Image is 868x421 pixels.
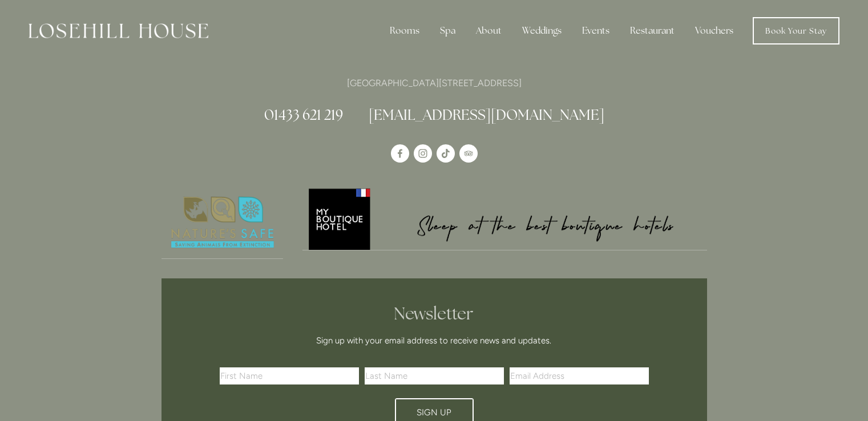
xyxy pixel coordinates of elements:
[391,144,409,163] a: Losehill House Hotel & Spa
[29,23,208,38] img: Losehill House
[437,144,455,163] a: TikTok
[686,19,742,42] a: Vouchers
[513,19,571,42] div: Weddings
[162,187,284,259] a: Nature's Safe - Logo
[414,144,432,163] a: Instagram
[302,187,707,250] a: My Boutique Hotel - Logo
[369,106,604,124] a: [EMAIL_ADDRESS][DOMAIN_NAME]
[459,144,478,163] a: TripAdvisor
[162,187,284,258] img: Nature's Safe - Logo
[381,19,429,42] div: Rooms
[431,19,465,42] div: Spa
[510,367,649,384] input: Email Address
[621,19,684,42] div: Restaurant
[417,407,451,418] span: Sign Up
[162,75,707,91] p: [GEOGRAPHIC_DATA][STREET_ADDRESS]
[224,334,645,347] p: Sign up with your email address to receive news and updates.
[264,106,343,124] a: 01433 621 219
[220,367,359,384] input: First Name
[753,17,839,44] a: Book Your Stay
[224,303,645,324] h2: Newsletter
[302,187,707,250] img: My Boutique Hotel - Logo
[573,19,619,42] div: Events
[365,367,504,384] input: Last Name
[467,19,511,42] div: About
